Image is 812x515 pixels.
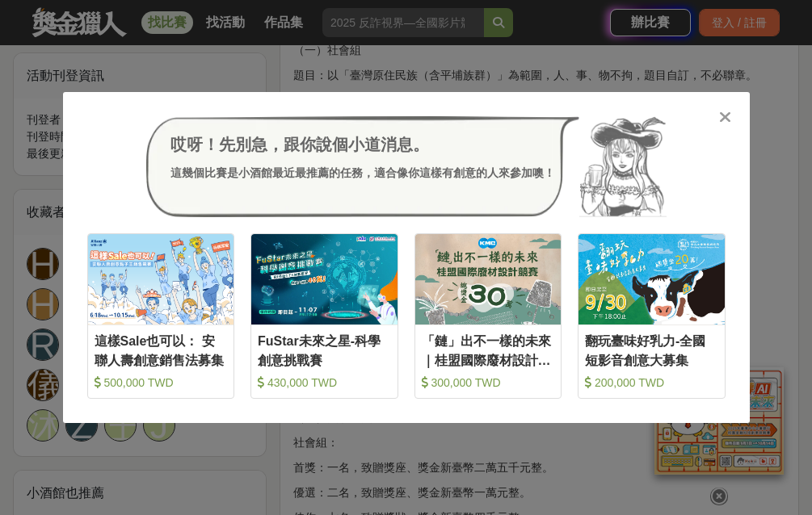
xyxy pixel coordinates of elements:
img: Avatar [579,116,667,218]
div: 「鏈」出不一樣的未來｜桂盟國際廢材設計競賽 [422,332,555,368]
a: Cover ImageFuStar未來之星-科學創意挑戰賽 430,000 TWD [250,233,398,399]
div: 300,000 TWD [422,375,555,391]
div: 翻玩臺味好乳力-全國短影音創意大募集 [585,332,718,368]
div: 這幾個比賽是小酒館最近最推薦的任務，適合像你這樣有創意的人來參加噢！ [170,165,555,182]
div: 200,000 TWD [585,375,718,391]
div: 哎呀！先別急，跟你說個小道消息。 [170,132,555,157]
a: Cover Image翻玩臺味好乳力-全國短影音創意大募集 200,000 TWD [578,233,726,399]
img: Cover Image [88,234,234,324]
img: Cover Image [251,234,398,324]
a: Cover Image這樣Sale也可以： 安聯人壽創意銷售法募集 500,000 TWD [87,233,235,399]
div: 430,000 TWD [258,375,391,391]
div: 500,000 TWD [95,375,228,391]
img: Cover Image [415,234,562,324]
div: FuStar未來之星-科學創意挑戰賽 [258,332,391,368]
a: Cover Image「鏈」出不一樣的未來｜桂盟國際廢材設計競賽 300,000 TWD [414,233,562,399]
img: Cover Image [578,234,725,324]
div: 這樣Sale也可以： 安聯人壽創意銷售法募集 [95,332,228,368]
